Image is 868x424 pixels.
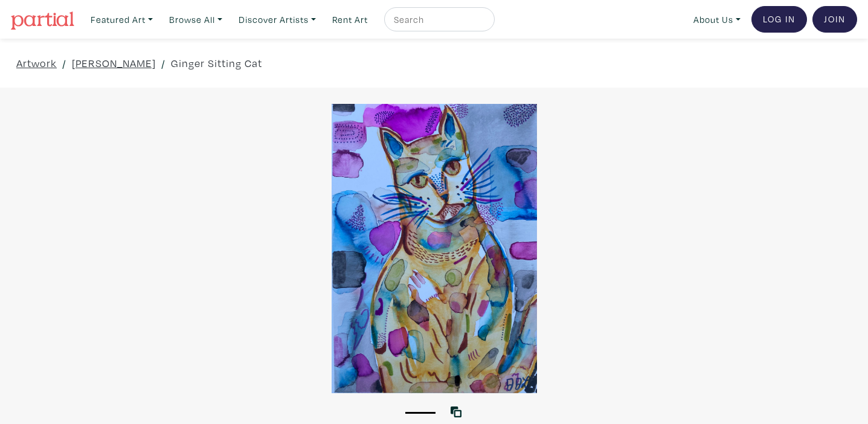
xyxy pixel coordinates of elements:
a: Rent Art [327,7,373,32]
a: Join [812,6,857,33]
span: / [161,55,166,71]
a: Discover Artists [233,7,321,32]
a: Browse All [164,7,228,32]
span: / [62,55,66,71]
a: Ginger Sitting Cat [171,55,262,71]
button: 1 of 1 [405,412,436,414]
input: Search [393,12,483,27]
a: Log In [751,6,807,33]
a: About Us [688,7,746,32]
a: Artwork [16,55,57,71]
a: Featured Art [85,7,158,32]
a: [PERSON_NAME] [72,55,156,71]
